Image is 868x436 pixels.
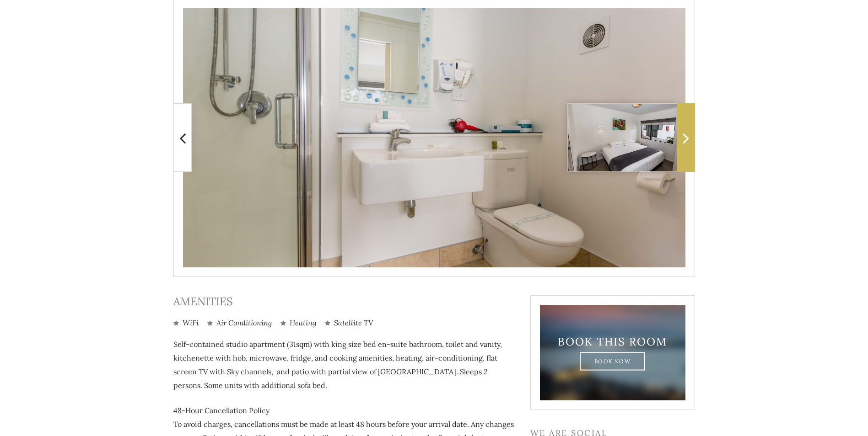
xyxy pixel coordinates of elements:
[207,318,272,328] li: Air Conditioning
[280,318,316,328] li: Heating
[173,337,517,392] p: Self-contained studio apartment (31sqm) with king size bed en-suite bathroom, toilet and vanity, ...
[173,318,199,328] li: WiFi
[325,318,373,328] li: Satellite TV
[580,352,645,370] a: Book Now
[556,335,669,348] h3: Book This Room
[173,295,517,308] h3: Amenities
